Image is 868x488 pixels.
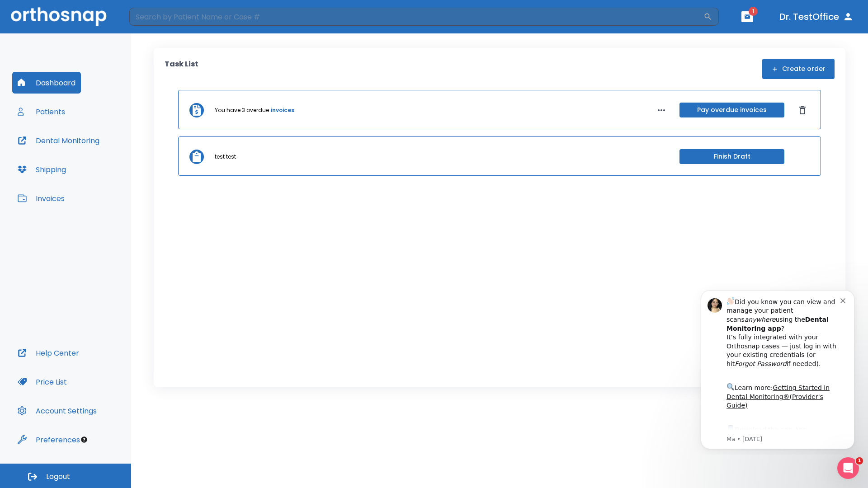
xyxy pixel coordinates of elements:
[12,130,105,151] button: Dental Monitoring
[795,103,810,117] button: Dismiss
[215,153,236,161] p: test test
[776,9,857,25] button: Dr. TestOffice
[679,103,784,117] button: Pay overdue invoices
[11,7,107,26] img: Orthosnap
[153,14,160,21] button: Dismiss notification
[12,371,72,393] button: Price List
[39,153,153,161] p: Message from Ma, sent 8w ago
[762,59,835,79] button: Create order
[12,429,85,450] button: Preferences
[749,7,758,16] span: 1
[165,59,198,79] p: Task List
[39,144,120,160] a: App Store
[837,457,859,479] iframe: Intercom live chat
[80,436,88,444] div: Tooltip anchor
[856,457,863,465] span: 1
[12,72,81,94] button: Dashboard
[12,188,70,209] button: Invoices
[215,106,269,114] p: You have 3 overdue
[129,8,703,26] input: Search by Patient Name or Case #
[39,142,153,188] div: Download the app: | ​ Let us know if you need help getting started!
[687,282,868,455] iframe: Intercom notifications message
[679,149,784,164] button: Finish Draft
[12,400,102,422] button: Account Settings
[12,342,85,364] button: Help Center
[12,101,71,122] button: Patients
[46,472,70,482] span: Logout
[271,106,294,114] a: invoices
[12,159,71,180] button: Shipping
